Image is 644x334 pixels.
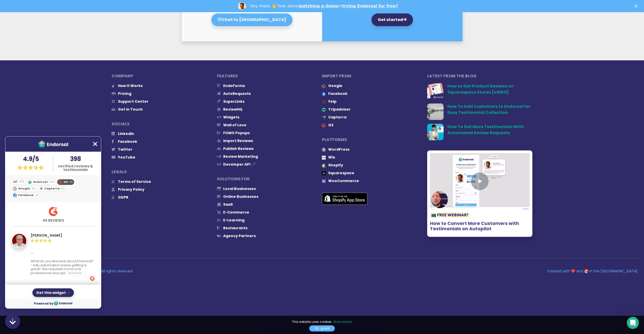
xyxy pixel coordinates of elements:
[54,164,97,171] p: verified reviews & testimonials
[33,180,48,184] strong: Endorsal
[31,243,94,275] span: . — What do you like best about Endorsal?- fully automated review getting is great- the requests ...
[118,155,135,160] span: YouTube
[112,99,149,104] a: Support Center
[223,99,244,104] span: SuperLinks
[430,221,530,232] h4: How to Convert More Customers with Testimonials on Autopilot
[59,180,62,184] img: g2.com.png
[211,13,293,26] button: Chat to [GEOGRAPHIC_DATA]
[90,276,95,281] img: G2 review
[223,225,247,231] span: Restaurants
[19,180,24,184] span: 398
[223,115,239,120] span: Widgets
[447,83,514,96] a: How to Get Product Reviews on Squarespace Stores [VIDEO]
[223,162,250,167] span: Developer API
[427,103,444,120] img: How To Add Customers to Endorsal for Easy Testimonial Collection
[322,122,334,128] a: G2
[430,153,530,209] img: 0b559459cc9f48ef8c3ed62ee295ed79-with-play.gif
[322,116,326,119] img: capterra.com.png
[322,178,359,183] a: WooCommerce
[328,170,354,175] span: Squarespace
[12,234,26,248] img: Egor U.
[322,163,343,168] a: Shopify
[6,269,322,274] p: Copyright © [DATE]-[DATE] Sticky Toffee Studios Ltd. All rights reserved.
[118,131,134,136] span: LinkedIn
[223,130,250,135] span: FOMO Popups
[35,207,71,216] img: G2 Logo
[217,99,244,104] a: SuperLinks
[217,233,256,238] a: Agency Partners
[322,269,638,274] p: Created with ❤️ and 🍣 in the [GEOGRAPHIC_DATA]
[322,148,326,152] img: wordpress.org.png
[217,210,249,215] a: E-Commerce
[217,91,251,96] a: AutoRequests
[322,147,349,152] a: WordPress
[112,83,143,88] a: How It Works
[322,92,326,96] img: facebook.com.png
[112,187,144,192] a: Privacy Policy
[322,115,346,120] a: Capterra
[322,137,427,143] p: Platforms
[118,179,151,184] span: Terms of Service
[217,194,258,199] a: Online Businesses
[322,91,347,96] a: Facebook
[322,163,326,168] img: shopify.com.png
[217,138,253,143] a: Import Reviews
[9,155,53,163] h4: 4.9/5
[223,202,233,207] span: SaaS
[223,186,256,191] span: Local Businesses
[13,180,17,184] strong: All
[118,99,149,104] span: Support Center
[328,178,359,183] span: WooCommerce
[39,187,43,190] img: capterra.com.png
[447,103,530,116] a: How To Add Customers to Endorsal for Easy Testimonial Collection
[430,212,470,218] span: 📺 FREE WEBINAR!
[54,301,73,305] img: Endorsal.io
[18,193,34,197] strong: Facebook
[32,186,35,190] span: 38
[322,108,326,112] img: tripadvisor.com.png
[217,162,258,167] a: Developer API
[322,171,326,175] img: squarespace.com.png
[13,187,17,190] img: google.com.png
[217,122,246,128] a: Wall of Love
[217,186,256,191] a: Local Businesses
[118,187,144,192] span: Privacy Policy
[112,73,217,79] p: Company
[322,170,354,175] a: Squarespace
[217,146,254,151] a: Publish Reviews
[328,163,343,168] span: Shopify
[328,107,351,112] span: Tripadvisor
[217,225,247,231] a: Restaurants
[112,131,134,136] a: LinkedIn
[69,180,73,184] span: 45
[112,91,131,96] a: Pricing
[328,115,346,120] span: Capterra
[342,4,398,8] a: trying Endorsal for free?
[322,156,326,160] img: wix.com.png
[322,107,351,112] a: Tripadvisor
[118,107,143,112] span: Get in Touch
[322,99,337,104] a: Yelp
[309,325,335,331] a: Ok, great
[223,107,242,112] span: ReviewHQ
[447,124,524,136] a: How To Get More Testimonials With Automated Review Requests
[217,218,244,223] a: E-Learning
[223,194,258,199] span: Online Businesses
[217,73,238,79] a: Features
[322,179,326,183] img: woocommerce.com.png
[322,100,326,104] img: yelp.com.png
[112,195,128,200] a: GDPR
[54,155,97,163] h4: 398
[223,122,246,128] span: Wall of Love
[118,147,132,152] span: Twitter
[427,73,532,79] p: Latest from the Blog
[5,301,101,306] span: Powered by
[223,91,251,96] span: AutoRequests
[328,147,349,152] span: WordPress
[118,83,143,88] span: How It Works
[223,233,256,238] span: Agency Partners
[44,186,60,190] strong: Capterra
[112,121,217,127] p: Socials
[112,147,132,152] a: Twitter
